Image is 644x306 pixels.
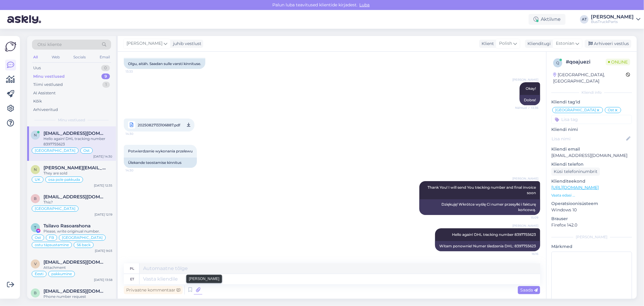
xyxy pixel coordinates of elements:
[35,178,40,181] span: UK
[34,262,37,266] span: v
[126,168,148,173] span: 14:30
[551,200,632,207] p: Operatsioonisüsteem
[551,216,632,222] p: Brauser
[62,236,103,239] span: [GEOGRAPHIC_DATA]
[34,225,37,230] span: T
[553,72,626,84] div: [GEOGRAPHIC_DATA], [GEOGRAPHIC_DATA]
[124,119,194,132] a: 20250827133106887.pdf14:30
[33,90,56,96] div: AI Assistent
[43,194,106,200] span: bubbi44@yahoo.com
[551,126,632,133] p: Kliendi nimi
[419,199,540,215] div: Dziękuję! Wkrótce wyślę Ci numer przesyłki i fakturę końcową.
[43,136,112,147] div: Hello again! DHL tracking number 8397755623
[551,234,632,240] div: [PERSON_NAME]
[124,286,183,294] div: Privaatne kommentaar
[95,249,112,253] div: [DATE] 9:03
[94,183,112,188] div: [DATE] 12:35
[34,167,37,172] span: n
[33,82,63,88] div: Tiimi vestlused
[551,193,632,198] p: Vaata edasi ...
[33,98,42,104] div: Kõik
[585,40,631,48] div: Arhiveeri vestlus
[101,73,110,80] div: 9
[520,95,540,105] div: Dobra!
[551,90,632,95] div: Kliendi info
[516,252,538,256] span: 16:16
[34,196,37,201] span: b
[479,41,494,47] div: Klient
[93,154,112,159] div: [DATE] 14:30
[515,106,538,110] span: Nähtud ✓ 13:36
[556,40,574,47] span: Estonian
[35,236,41,239] span: Ost
[512,223,538,228] span: [PERSON_NAME]
[33,107,58,113] div: Arhiveeritud
[43,288,106,294] span: ba.akeri.ab@gmail.com
[551,243,632,250] p: Märkmed
[552,135,625,142] input: Lisa nimi
[512,77,538,82] span: [PERSON_NAME]
[138,121,180,129] span: 20250827133106887.pdf
[72,53,87,61] div: Socials
[58,117,85,123] span: Minu vestlused
[101,65,110,71] div: 0
[37,41,62,48] span: Otsi kliente
[551,99,632,105] p: Kliendi tag'id
[43,165,106,171] span: neil.davies4x4@outlook.com
[43,200,112,205] div: This?
[551,161,632,168] p: Kliendi telefon
[43,265,112,270] div: Attachment
[525,41,551,47] div: Klienditugi
[130,274,134,284] div: et
[580,15,588,24] div: AT
[124,59,205,69] div: Olgu, aitäh. Saadan sulle varsti kinnituse.
[51,272,72,276] span: pakkumine
[551,115,632,124] input: Lisa tag
[35,243,69,247] span: ostu täpsustamine
[5,41,16,52] img: Askly Logo
[606,59,630,65] span: Online
[556,60,559,65] span: q
[435,241,540,251] div: Witam ponownie! Numer śledzenia DHL: 8397755623
[35,207,75,210] span: [GEOGRAPHIC_DATA]
[428,185,537,195] span: Thank You! I will send You tracking number and final invoice soon
[551,207,632,213] p: Windows 10
[33,73,65,80] div: Minu vestlused
[35,272,43,276] span: Eesti
[43,131,106,136] span: natalia.tryba10@gmail.com
[551,222,632,228] p: Firefox 142.0
[50,53,61,61] div: Web
[34,133,37,137] span: n
[127,40,162,47] span: [PERSON_NAME]
[555,108,596,112] span: [GEOGRAPHIC_DATA]
[551,168,600,176] div: Küsi telefoninumbrit
[32,53,39,61] div: All
[591,15,634,19] div: [PERSON_NAME]
[130,263,134,274] div: pl
[34,291,37,295] span: b
[608,108,614,112] span: Ost
[48,178,80,181] span: osa pole pakkuda
[591,19,634,24] div: BusTruckParts
[551,152,632,159] p: [EMAIL_ADDRESS][DOMAIN_NAME]
[452,232,536,237] span: Hello again! DHL tracking number 8397755623
[551,185,599,190] a: [URL][DOMAIN_NAME]
[94,278,112,282] div: [DATE] 13:58
[126,130,148,138] span: 14:30
[512,176,538,181] span: [PERSON_NAME]
[98,53,111,61] div: Email
[33,65,41,71] div: Uus
[520,287,538,293] span: Saada
[189,276,219,282] small: [PERSON_NAME]
[128,149,193,153] span: Potwierdzenie wykonania przelewu
[499,40,512,47] span: Polish
[102,82,110,88] div: 1
[566,58,606,66] div: # qoajuezi
[77,243,91,247] span: S6 back
[126,69,148,74] span: 13:33
[124,158,197,168] div: Ülekande teostamise kinnitus
[171,41,201,47] div: juhib vestlust
[591,15,640,24] a: [PERSON_NAME]BusTruckParts
[43,171,112,176] div: They are sold
[43,223,91,229] span: Tsilavo Rasoarahona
